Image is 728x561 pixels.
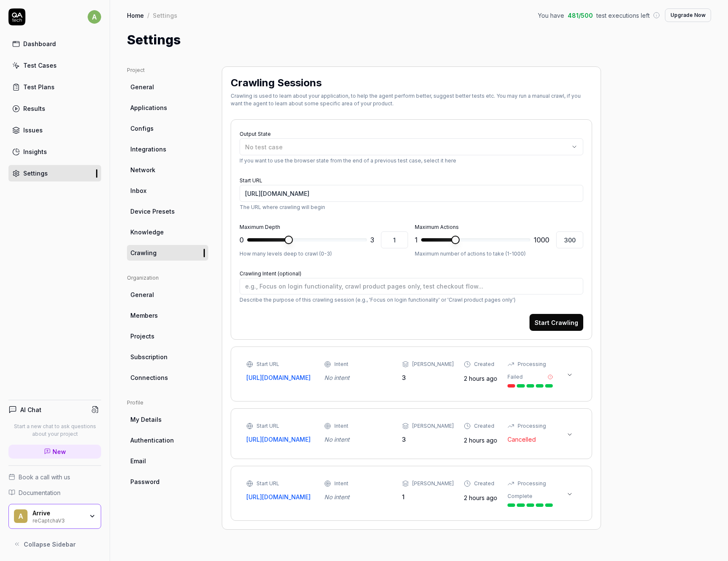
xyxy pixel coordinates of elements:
div: Failed [507,373,523,381]
a: Email [127,453,208,469]
a: New [8,445,101,459]
button: AArrivereCaptchaV3 [8,504,101,529]
a: Issues [8,122,101,138]
a: Crawling [127,245,208,261]
span: Password [130,477,160,486]
div: No intent [324,492,392,501]
span: Cancelled [507,435,536,444]
span: Crawling [130,248,157,257]
a: Knowledge [127,224,208,240]
div: Organization [127,274,208,282]
span: New [52,447,66,456]
span: 0 [240,235,244,245]
input: https://2captcha.com/demo/recaptcha-v3 [240,185,583,202]
a: Configs [127,121,208,136]
label: Start URL [240,177,262,184]
div: Crawling is used to learn about your application, to help the agent perform better, suggest bette... [231,92,592,107]
span: My Details [130,415,162,424]
span: Network [130,165,155,174]
div: Arrive [33,509,83,517]
a: Insights [8,143,101,160]
span: 3 [370,235,374,245]
span: Members [130,311,158,320]
p: If you want to use the browser state from the end of a previous test case, select it here [240,157,583,165]
h1: Settings [127,30,181,49]
a: Results [8,100,101,117]
a: [URL][DOMAIN_NAME] [246,492,314,501]
p: Maximum number of actions to take (1-1000) [415,250,583,258]
div: Results [23,104,45,113]
span: 1 [415,235,418,245]
span: General [130,290,154,299]
span: a [88,10,101,24]
p: Start a new chat to ask questions about your project [8,423,101,438]
div: Settings [153,11,177,19]
div: Start URL [256,360,279,368]
div: Start URL [256,480,279,487]
span: Collapse Sidebar [24,540,76,549]
span: A [14,509,28,523]
a: Inbox [127,183,208,198]
div: Created [474,360,494,368]
a: Integrations [127,141,208,157]
h4: AI Chat [20,405,41,414]
span: Book a call with us [19,473,70,481]
div: 1 [402,492,454,501]
a: [URL][DOMAIN_NAME] [246,435,314,444]
a: Home [127,11,144,19]
div: Processing [518,422,546,430]
a: Password [127,474,208,489]
label: Maximum Actions [415,224,459,230]
div: [PERSON_NAME] [412,360,454,368]
time: 2 hours ago [464,494,497,501]
label: Crawling Intent (optional) [240,270,301,277]
a: Authentication [127,432,208,448]
span: No test case [245,143,283,151]
a: Applications [127,100,208,115]
a: Subscription [127,349,208,365]
div: Intent [334,480,348,487]
span: Inbox [130,186,146,195]
label: Output State [240,131,271,137]
div: Project [127,66,208,74]
a: Settings [8,165,101,181]
a: Members [127,308,208,323]
div: Intent [334,360,348,368]
span: Integrations [130,145,166,154]
span: General [130,82,154,91]
div: Profile [127,399,208,407]
div: Issues [23,126,43,135]
div: Test Plans [23,82,55,91]
a: General [127,287,208,302]
p: The URL where crawling will begin [240,203,583,211]
div: / [147,11,149,19]
a: Test Cases [8,57,101,74]
div: Processing [518,360,546,368]
div: Intent [334,422,348,430]
label: Maximum Depth [240,224,280,230]
span: Projects [130,332,154,341]
div: reCaptchaV3 [33,517,83,523]
div: No intent [324,373,392,382]
span: You have [538,11,564,20]
div: Test Cases [23,61,57,70]
div: No intent [324,435,392,444]
div: 3 [402,435,454,444]
div: [PERSON_NAME] [412,480,454,487]
p: How many levels deep to crawl (0-3) [240,250,408,258]
time: 2 hours ago [464,375,497,382]
a: Connections [127,370,208,385]
button: Start Crawling [529,314,583,331]
a: Device Presets [127,203,208,219]
span: Configs [130,124,154,133]
button: Collapse Sidebar [8,536,101,553]
time: 2 hours ago [464,437,497,444]
span: Applications [130,103,167,112]
a: Test Plans [8,79,101,95]
a: Projects [127,328,208,344]
span: 1000 [534,235,549,245]
div: Dashboard [23,39,56,48]
div: Created [474,422,494,430]
a: General [127,79,208,95]
a: Book a call with us [8,473,101,481]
